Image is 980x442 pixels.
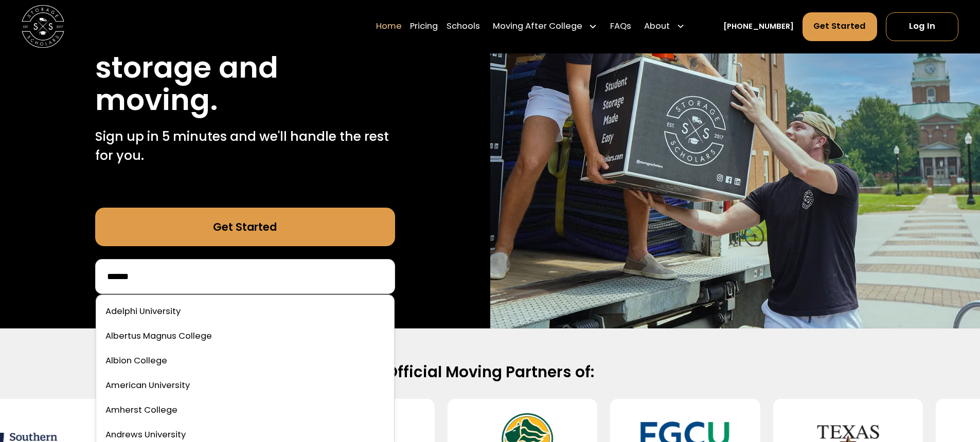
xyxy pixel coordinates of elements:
div: About [644,21,670,33]
img: Storage Scholars main logo [22,5,64,48]
a: Pricing [410,12,438,42]
a: Get Started [95,208,395,246]
a: Get Started [803,12,878,41]
a: FAQs [610,12,631,42]
h2: Official Moving Partners of: [148,362,833,382]
a: Schools [447,12,480,42]
div: Moving After College [489,12,602,42]
div: Moving After College [493,21,582,33]
p: Sign up in 5 minutes and we'll handle the rest for you. [95,127,395,165]
a: Log In [886,12,958,41]
a: [PHONE_NUMBER] [723,21,794,32]
div: About [640,12,689,42]
a: Home [376,12,402,42]
h1: Stress free student storage and moving. [95,19,395,116]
